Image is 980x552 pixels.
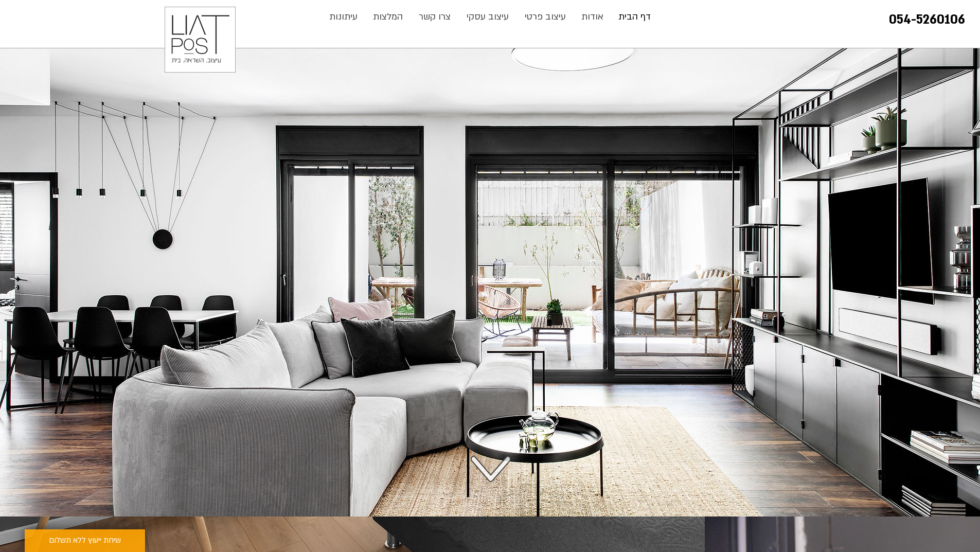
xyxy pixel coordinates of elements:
[611,7,658,27] a: דף הבית
[321,7,659,27] nav: אתר
[613,7,656,27] p: דף הבית
[576,7,609,27] p: אודות
[368,7,408,27] p: המלצות
[520,7,571,27] p: עיצוב פרטי
[411,7,459,27] a: צרו קשר
[574,7,611,27] a: אודות
[324,7,363,27] p: עיתונות
[889,11,965,28] a: 054-5260106
[459,7,517,27] a: עיצוב עסקי
[49,535,121,547] span: שיחת ייעוץ ללא תשלום
[322,7,365,27] a: עיתונות
[461,7,514,27] p: עיצוב עסקי
[25,529,145,552] a: שיחת ייעוץ ללא תשלום
[517,7,574,27] a: עיצוב פרטי
[365,7,411,27] a: המלצות
[414,7,456,27] p: צרו קשר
